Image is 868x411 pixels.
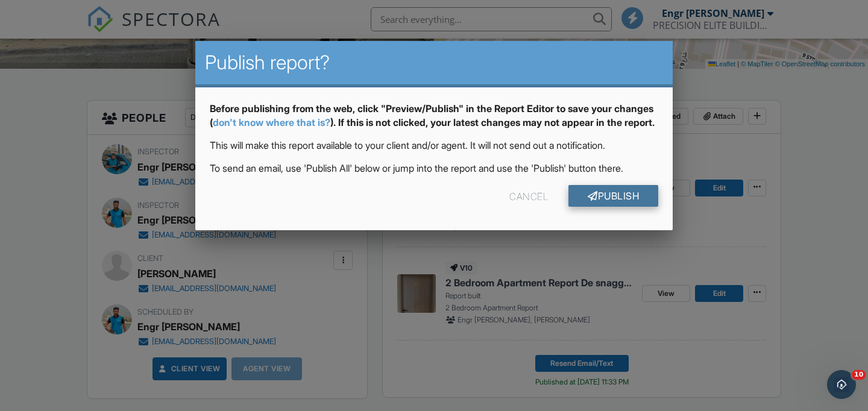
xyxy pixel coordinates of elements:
[509,185,548,207] div: Cancel
[568,185,658,207] a: Publish
[210,139,658,152] p: This will make this report available to your client and/or agent. It will not send out a notifica...
[205,51,663,75] h2: Publish report?
[213,116,330,128] a: don't know where that is?
[852,370,866,380] span: 10
[210,102,658,139] div: Before publishing from the web, click "Preview/Publish" in the Report Editor to save your changes...
[827,370,856,399] iframe: Intercom live chat
[210,162,658,175] p: To send an email, use 'Publish All' below or jump into the report and use the 'Publish' button th...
